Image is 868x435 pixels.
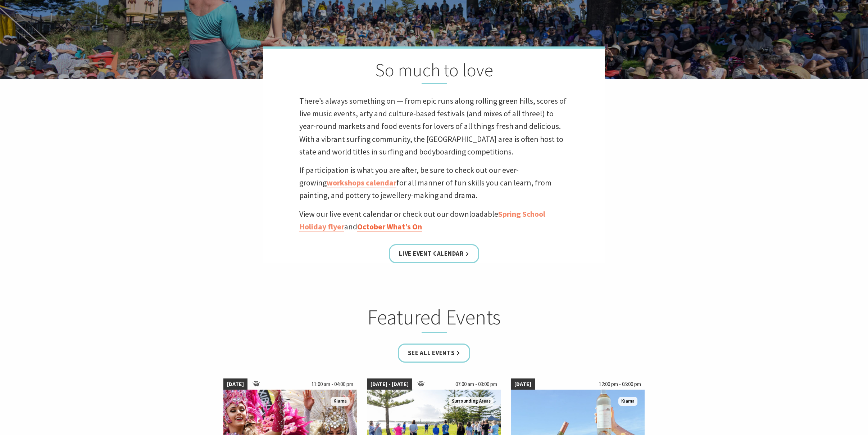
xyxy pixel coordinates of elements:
span: Surrounding Areas [449,397,494,406]
span: 11:00 am - 04:00 pm [308,378,357,390]
h2: Featured Events [293,305,575,333]
a: October What’s On [357,221,422,232]
a: workshops calendar [327,178,396,188]
p: There’s always something on — from epic runs along rolling green hills, scores of live music even... [299,95,569,158]
span: 07:00 am - 03:00 pm [452,378,501,390]
span: 12:00 pm - 05:00 pm [595,378,645,390]
p: View our live event calendar or check out our downloadable and [299,208,569,233]
p: If participation is what you are after, be sure to check out our ever-growing for all manner of f... [299,164,569,202]
span: [DATE] - [DATE] [367,378,412,390]
h2: So much to love [299,59,569,84]
span: Kiama [331,397,350,406]
span: [DATE] [511,378,535,390]
span: Kiama [618,397,637,406]
a: See all Events [398,344,471,363]
span: [DATE] [223,378,247,390]
a: Spring School Holiday flyer [299,209,545,232]
a: Live Event Calendar [389,244,479,263]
